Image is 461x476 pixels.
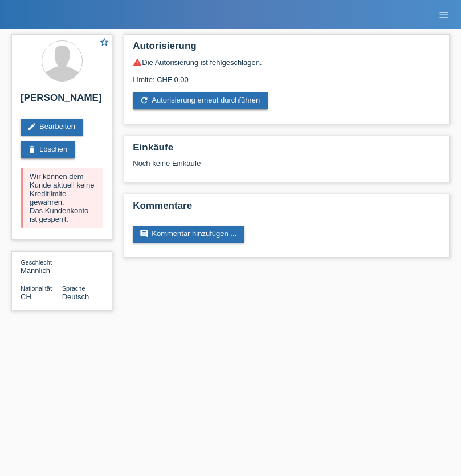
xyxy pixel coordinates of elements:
a: editBearbeiten [21,119,83,136]
i: menu [438,9,450,21]
i: warning [133,58,142,67]
h2: Kommentare [133,200,440,217]
span: Nationalität [21,285,52,292]
i: edit [27,122,36,131]
h2: [PERSON_NAME] [21,92,103,109]
i: star_border [99,37,109,47]
div: Die Autorisierung ist fehlgeschlagen. [133,58,440,67]
i: comment [140,229,149,238]
div: Wir können dem Kunde aktuell keine Kreditlimite gewähren. Das Kundenkonto ist gesperrt. [21,168,103,228]
h2: Einkäufe [133,142,440,159]
span: Deutsch [62,292,89,301]
a: star_border [99,37,109,49]
span: Sprache [62,285,85,292]
a: commentKommentar hinzufügen ... [133,226,244,243]
span: Geschlecht [21,259,52,266]
a: deleteLöschen [21,141,75,158]
span: Schweiz [21,292,31,301]
i: delete [27,145,36,154]
div: Limite: CHF 0.00 [133,67,440,84]
h2: Autorisierung [133,40,440,58]
div: Noch keine Einkäufe [133,159,440,176]
i: refresh [140,96,149,105]
a: refreshAutorisierung erneut durchführen [133,92,268,109]
a: menu [433,11,455,18]
div: Männlich [21,258,62,275]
